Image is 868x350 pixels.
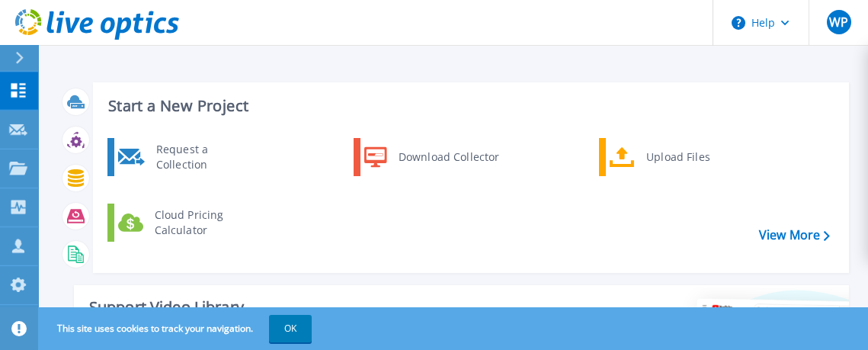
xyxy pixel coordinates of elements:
a: Download Collector [354,138,510,176]
a: View More [759,228,830,242]
span: This site uses cookies to track your navigation. [42,315,312,342]
a: Upload Files [599,138,755,176]
a: Request a Collection [107,138,264,176]
button: OK [269,315,312,342]
h3: Start a New Project [108,98,829,114]
a: Cloud Pricing Calculator [107,204,264,242]
div: Upload Files [639,142,751,172]
div: Download Collector [391,142,506,172]
span: WP [829,16,848,28]
div: Support Video Library [89,297,490,317]
div: Request a Collection [149,142,260,172]
div: Cloud Pricing Calculator [147,207,260,238]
